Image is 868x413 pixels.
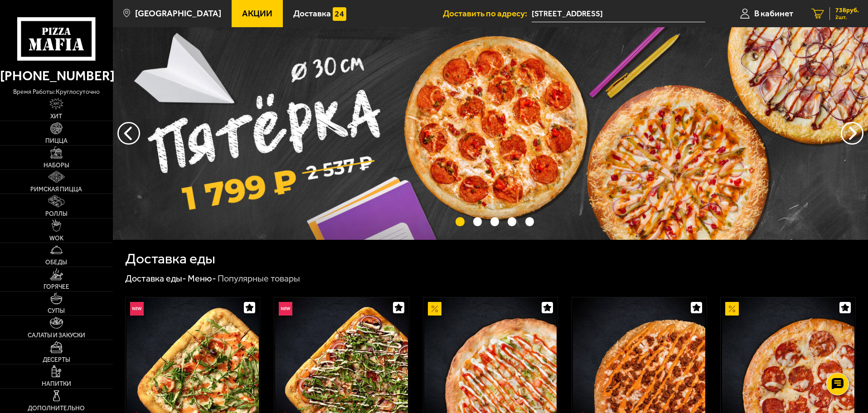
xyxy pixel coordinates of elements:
span: Акции [242,9,272,18]
button: точки переключения [456,217,464,226]
span: [GEOGRAPHIC_DATA] [135,9,221,18]
a: Доставка еды- [125,273,186,284]
button: предыдущий [841,122,863,145]
img: Новинка [279,302,292,316]
img: Акционный [725,302,739,316]
span: Пицца [45,138,68,144]
span: Супы [48,308,65,314]
img: Новинка [130,302,144,316]
span: WOK [49,235,63,242]
span: Прибрежная улица, 10к3 [532,5,705,22]
span: Наборы [44,162,69,169]
span: Десерты [43,357,70,363]
div: Популярные товары [218,273,300,285]
button: точки переключения [525,217,534,226]
span: Горячее [44,284,69,290]
img: 15daf4d41897b9f0e9f617042186c801.svg [333,7,346,21]
button: точки переключения [508,217,516,226]
span: 2 шт. [835,15,859,20]
span: Хит [50,113,62,120]
span: Роллы [45,211,68,217]
span: Доставка [293,9,331,18]
input: Ваш адрес доставки [532,5,705,22]
button: точки переключения [473,217,482,226]
span: Салаты и закуски [28,332,85,339]
a: Меню- [188,273,216,284]
button: следующий [117,122,140,145]
span: Дополнительно [28,405,85,412]
span: 738 руб. [835,7,859,14]
h1: Доставка еды [125,252,215,266]
img: Акционный [428,302,441,316]
span: В кабинет [754,9,793,18]
span: Доставить по адресу: [443,9,532,18]
button: точки переключения [490,217,499,226]
span: Напитки [42,381,71,387]
span: Обеды [45,259,67,266]
span: Римская пицца [30,186,82,193]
